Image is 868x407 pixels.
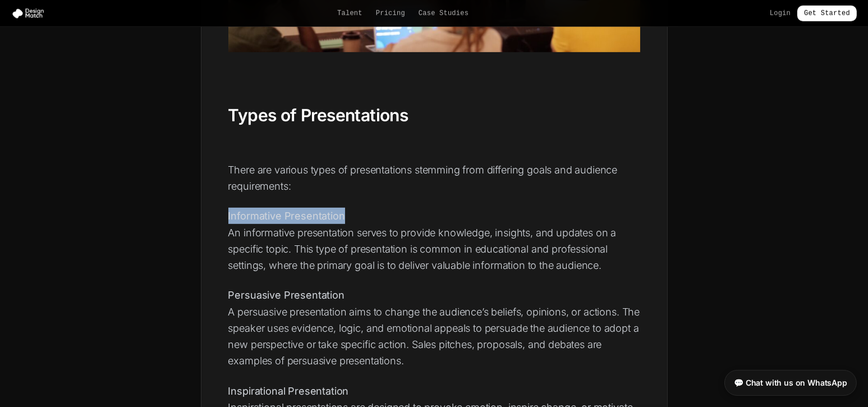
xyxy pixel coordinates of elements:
img: Design Match [11,8,49,19]
a: 💬 Chat with us on WhatsApp [724,370,857,396]
a: Talent [337,9,362,18]
strong: Persuasive Presentation [228,289,345,301]
a: Get Started [797,6,857,21]
strong: Inspirational Presentation [228,385,349,397]
h2: Types of Presentations [228,105,640,126]
strong: Informative Presentation [228,210,345,222]
p: A persuasive presentation aims to change the audience’s beliefs, opinions, or actions. The speake... [228,287,640,369]
a: Case Studies [419,9,469,18]
a: Pricing [376,9,405,18]
p: An informative presentation serves to provide knowledge, insights, and updates on a specific topi... [228,208,640,273]
a: Login [770,9,791,18]
p: There are various types of presentations stemming from differing goals and audience requirements: [228,162,640,195]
